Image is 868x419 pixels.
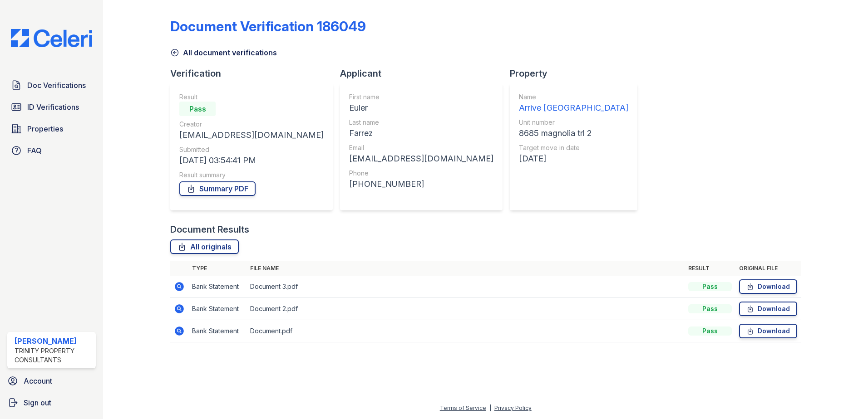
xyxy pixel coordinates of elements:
[349,169,493,178] div: Phone
[7,141,96,160] a: FAQ
[688,282,732,291] div: Pass
[27,145,42,156] span: FAQ
[247,276,685,298] td: Document 3.pdf
[170,47,277,58] a: All document verifications
[4,394,99,412] a: Sign out
[247,261,685,276] th: File name
[688,304,732,313] div: Pass
[739,324,797,338] a: Download
[179,145,324,154] div: Submitted
[519,143,628,152] div: Target move in date
[4,372,99,390] a: Account
[15,336,92,346] div: [PERSON_NAME]
[440,404,486,411] a: Terms of Service
[188,320,247,342] td: Bank Statement
[340,67,510,80] div: Applicant
[489,404,491,411] div: |
[739,279,797,294] a: Download
[739,302,797,316] a: Download
[247,298,685,320] td: Document 2.pdf
[179,93,324,102] div: Result
[179,154,324,167] div: [DATE] 03:54:41 PM
[519,127,628,140] div: 8685 magnolia trl 2
[7,120,96,138] a: Properties
[247,320,685,342] td: Document.pdf
[15,346,92,365] div: Trinity Property Consultants
[519,102,628,114] div: Arrive [GEOGRAPHIC_DATA]
[179,171,324,180] div: Result summary
[519,152,628,165] div: [DATE]
[179,181,256,196] a: Summary PDF
[688,326,732,336] div: Pass
[179,120,324,129] div: Creator
[179,102,216,116] div: Pass
[7,98,96,116] a: ID Verifications
[735,261,801,276] th: Original file
[27,102,79,112] span: ID Verifications
[349,102,493,114] div: Euler
[349,118,493,127] div: Last name
[519,93,628,114] a: Name Arrive [GEOGRAPHIC_DATA]
[519,118,628,127] div: Unit number
[4,29,99,47] img: CE_Logo_Blue-a8612792a0a2168367f1c8372b55b34899dd931a85d93a1a3d3e32e68fde9ad4.png
[170,18,366,34] div: Document Verification 186049
[24,397,51,408] span: Sign out
[510,67,645,80] div: Property
[170,223,249,236] div: Document Results
[7,76,96,94] a: Doc Verifications
[179,129,324,141] div: [EMAIL_ADDRESS][DOMAIN_NAME]
[349,178,493,190] div: [PHONE_NUMBER]
[188,276,247,298] td: Bank Statement
[27,123,63,134] span: Properties
[170,239,239,254] a: All originals
[170,67,340,80] div: Verification
[494,404,532,411] a: Privacy Policy
[188,298,247,320] td: Bank Statement
[188,261,247,276] th: Type
[24,375,52,386] span: Account
[349,127,493,140] div: Farrez
[349,143,493,152] div: Email
[519,93,628,102] div: Name
[349,152,493,165] div: [EMAIL_ADDRESS][DOMAIN_NAME]
[27,80,86,91] span: Doc Verifications
[685,261,735,276] th: Result
[349,93,493,102] div: First name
